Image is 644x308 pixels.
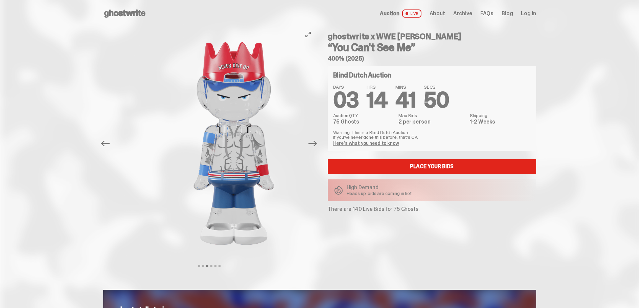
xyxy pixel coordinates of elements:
[521,11,536,16] a: Log in
[470,119,531,125] dd: 1-2 Weeks
[398,119,465,125] dd: 2 per person
[206,265,208,267] button: View slide 3
[347,191,412,196] p: Heads up: bids are coming in hot
[380,9,421,18] a: Auction LIVE
[333,119,395,125] dd: 75 Ghosts
[424,85,449,89] span: SECS
[333,85,359,89] span: DAYS
[328,42,536,53] h3: “You Can't See Me”
[395,85,416,89] span: MINS
[470,113,531,118] dt: Shipping
[328,206,536,212] p: There are 140 Live Bids for 75 Ghosts.
[502,11,513,16] a: Blog
[141,27,327,260] img: John_Cena_Hero_6.png
[333,140,399,146] a: Here's what you need to know
[333,86,359,114] span: 03
[347,185,412,190] p: High Demand
[214,265,216,267] button: View slide 5
[328,32,536,41] h4: ghostwrite x WWE [PERSON_NAME]
[328,159,536,174] a: Place your Bids
[480,11,493,16] a: FAQs
[367,85,387,89] span: HRS
[306,136,321,151] button: Next
[424,86,449,114] span: 50
[453,11,472,16] a: Archive
[328,56,536,62] h5: 400% (2025)
[218,265,221,267] button: View slide 6
[367,86,387,114] span: 14
[395,86,416,114] span: 41
[210,265,212,267] button: View slide 4
[333,130,531,139] p: Warning: This is a Blind Dutch Auction. If you’ve never done this before, that’s OK.
[304,30,312,39] button: View full-screen
[402,9,421,18] span: LIVE
[380,11,399,16] span: Auction
[202,265,204,267] button: View slide 2
[333,72,391,79] h4: Blind Dutch Auction
[333,113,395,118] dt: Auction QTY
[98,136,113,151] button: Previous
[398,113,465,118] dt: Max Bids
[198,265,200,267] button: View slide 1
[430,11,445,16] a: About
